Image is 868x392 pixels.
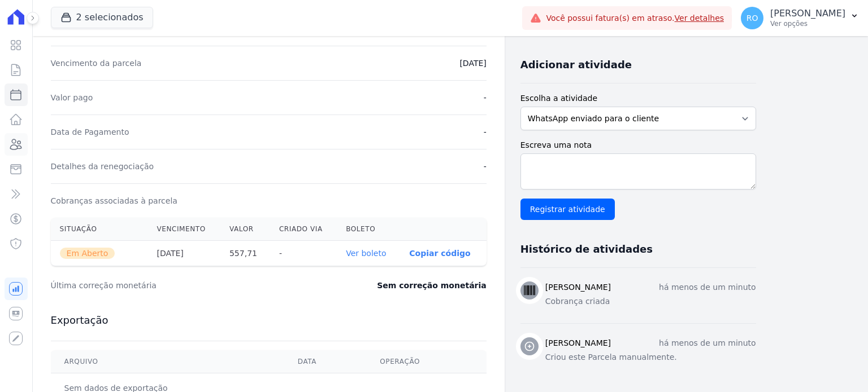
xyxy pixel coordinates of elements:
[60,248,115,259] span: Em Aberto
[484,92,487,103] dd: -
[346,249,386,258] a: Ver boleto
[459,58,486,69] dd: [DATE]
[546,12,724,24] span: Você possui fatura(s) em atraso.
[51,58,142,69] dt: Vencimento da parcela
[270,241,337,266] th: -
[520,93,756,104] label: Escolha a atividade
[732,2,868,34] button: RO [PERSON_NAME] Ver opções
[51,350,284,373] th: Arquivo
[545,281,611,293] h3: [PERSON_NAME]
[545,351,756,363] p: Criou este Parcela manualmente.
[484,161,487,172] dd: -
[51,218,148,241] th: Situação
[270,218,337,241] th: Criado via
[377,280,486,291] dd: Sem correção monetária
[220,218,270,241] th: Valor
[659,337,756,349] p: há menos de um minuto
[366,350,486,373] th: Operação
[409,249,470,258] button: Copiar código
[51,280,309,291] dt: Última correção monetária
[147,241,220,266] th: [DATE]
[51,7,153,28] button: 2 selecionados
[284,350,366,373] th: Data
[770,19,845,28] p: Ver opções
[147,218,220,241] th: Vencimento
[51,92,93,103] dt: Valor pago
[337,218,400,241] th: Boleto
[520,243,653,256] h3: Histórico de atividades
[675,14,724,23] a: Ver detalhes
[51,195,177,206] dt: Cobranças associadas à parcela
[51,314,487,327] h3: Exportação
[659,281,756,293] p: há menos de um minuto
[520,199,615,220] input: Registrar atividade
[220,241,270,266] th: 557,71
[51,161,154,172] dt: Detalhes da renegociação
[484,126,487,138] dd: -
[520,58,632,72] h3: Adicionar atividade
[520,139,756,151] label: Escreva uma nota
[545,296,756,307] p: Cobrança criada
[747,14,758,22] span: RO
[51,126,129,138] dt: Data de Pagamento
[545,337,611,349] h3: [PERSON_NAME]
[770,8,845,19] p: [PERSON_NAME]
